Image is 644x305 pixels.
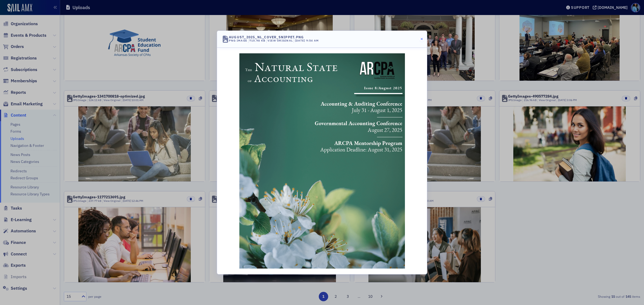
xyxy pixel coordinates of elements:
a: View Original [268,39,293,42]
div: august_2025_nl_cover_snippet.png [229,35,304,39]
div: 715.98 kB [248,39,266,43]
div: PNG Image [229,39,247,43]
span: [DATE] [295,39,306,42]
span: 9:54 AM [306,39,319,42]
